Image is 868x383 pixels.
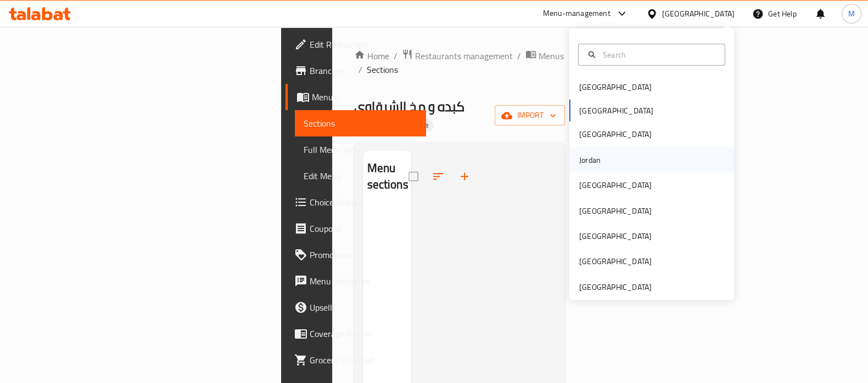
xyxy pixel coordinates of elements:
[517,49,521,62] li: /
[363,203,411,211] nav: Menu sections
[848,8,855,20] span: M
[285,215,426,242] a: Coupons
[295,110,426,136] a: Sections
[662,8,735,20] div: [GEOGRAPHIC_DATA]
[579,230,652,242] div: [GEOGRAPHIC_DATA]
[354,49,565,76] nav: breadcrumb
[285,31,426,58] a: Edit Restaurant
[312,90,417,104] span: Menus
[310,196,417,209] span: Choice Groups
[285,321,426,347] a: Coverage Report
[304,169,417,182] span: Edit Menu
[402,49,513,63] a: Restaurants management
[579,179,652,191] div: [GEOGRAPHIC_DATA]
[310,353,417,367] span: Grocery Checklist
[295,136,426,163] a: Full Menu View
[579,204,652,216] div: [GEOGRAPHIC_DATA]
[310,327,417,340] span: Coverage Report
[579,153,601,165] div: Jordan
[579,281,652,293] div: [GEOGRAPHIC_DATA]
[285,347,426,373] a: Grocery Checklist
[525,49,564,63] a: Menus
[295,163,426,189] a: Edit Menu
[285,242,426,268] a: Promotions
[304,143,417,156] span: Full Menu View
[579,81,652,93] div: [GEOGRAPHIC_DATA]
[543,7,611,20] div: Menu-management
[310,64,417,77] span: Branches
[304,117,417,130] span: Sections
[285,84,426,110] a: Menus
[579,255,652,267] div: [GEOGRAPHIC_DATA]
[503,108,556,122] span: import
[451,163,478,190] button: Add section
[310,248,417,261] span: Promotions
[539,49,564,62] span: Menus
[285,294,426,321] a: Upsell
[285,189,426,215] a: Choice Groups
[579,128,652,140] div: [GEOGRAPHIC_DATA]
[310,275,417,288] span: Menu disclaimer
[285,268,426,294] a: Menu disclaimer
[415,49,513,62] span: Restaurants management
[495,105,565,125] button: import
[310,38,417,51] span: Edit Restaurant
[310,222,417,235] span: Coupons
[310,301,417,314] span: Upsell
[598,48,718,60] input: Search
[285,58,426,84] a: Branches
